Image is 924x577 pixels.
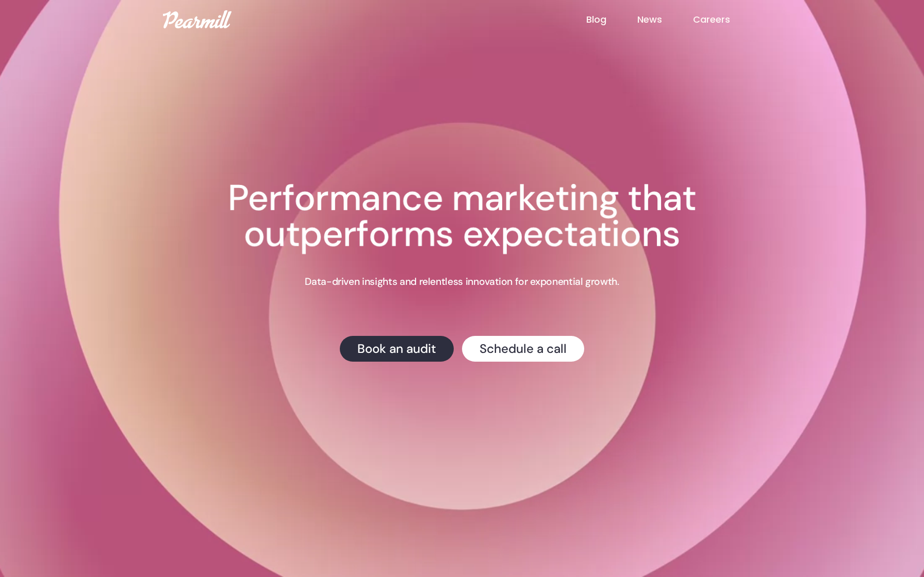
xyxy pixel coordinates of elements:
[586,13,637,26] a: Blog
[163,10,232,28] img: Pearmill logo
[462,336,584,362] a: Schedule a call
[340,336,454,362] a: Book an audit
[305,275,619,288] p: Data-driven insights and relentless innovation for exponential growth.
[693,13,761,26] a: Careers
[173,180,751,252] h1: Performance marketing that outperforms expectations
[637,13,693,26] a: News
